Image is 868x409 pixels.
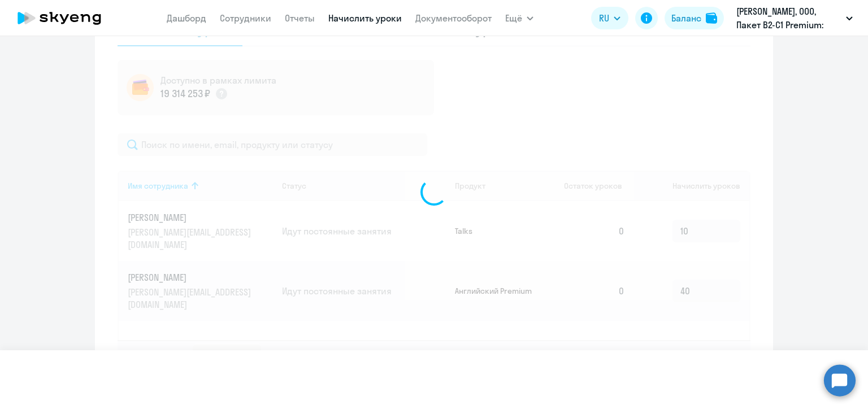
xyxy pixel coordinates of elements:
button: Балансbalance [665,7,724,29]
a: Начислить уроки [328,12,402,24]
span: RU [599,11,609,25]
img: balance [706,12,717,24]
a: Дашборд [167,12,206,24]
a: Сотрудники [220,12,271,24]
a: Документооборот [415,12,492,24]
a: Отчеты [285,12,315,24]
span: Ещё [505,11,522,25]
div: Баланс [671,11,701,25]
button: [PERSON_NAME], ООО, Пакет B2-C1 Premium: [731,5,858,32]
p: [PERSON_NAME], ООО, Пакет B2-C1 Premium: [736,5,841,32]
button: Ещё [505,7,533,29]
button: RU [591,7,628,29]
